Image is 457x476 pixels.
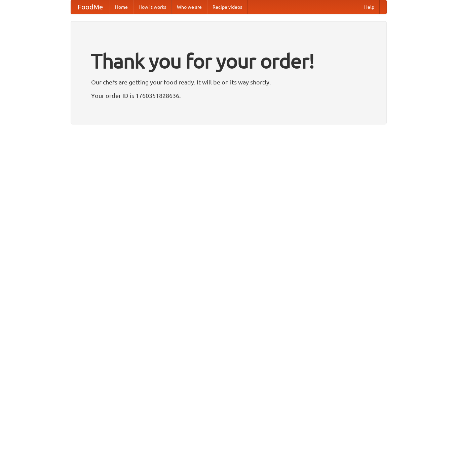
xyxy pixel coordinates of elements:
p: Our chefs are getting your food ready. It will be on its way shortly. [91,77,366,87]
a: Recipe videos [207,0,247,14]
a: Home [110,0,133,14]
a: How it works [133,0,172,14]
a: FoodMe [71,0,110,14]
a: Who we are [172,0,207,14]
a: Help [359,0,380,14]
p: Your order ID is 1760351828636. [91,90,366,101]
h1: Thank you for your order! [91,45,366,77]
